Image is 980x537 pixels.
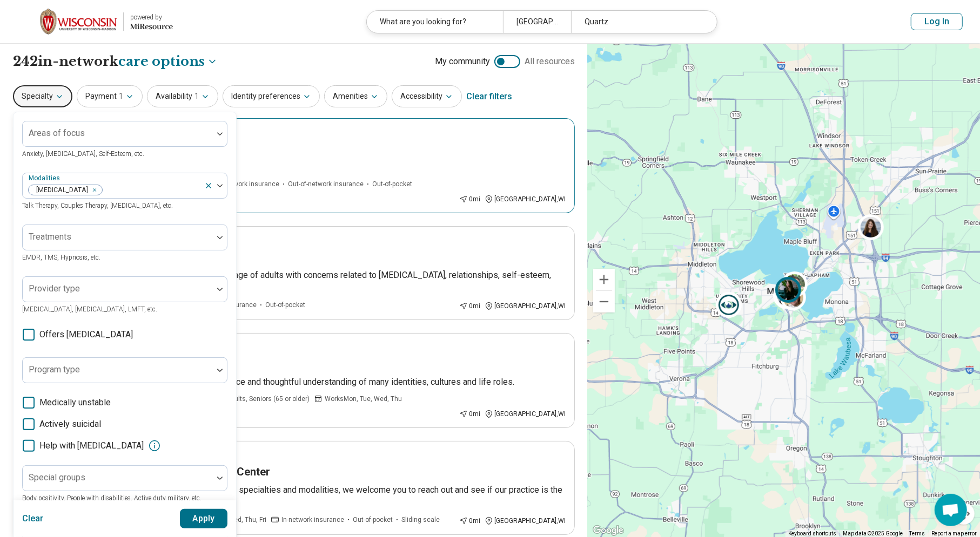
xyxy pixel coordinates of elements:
span: Out-of-pocket [353,515,393,525]
div: 0 mi [459,301,480,311]
label: Areas of focus [29,128,85,138]
label: Modalities [29,174,62,182]
label: Program type [29,364,80,375]
div: powered by [130,12,173,22]
button: Identity preferences [223,85,320,107]
span: Out-of-pocket [372,179,412,189]
label: Special groups [29,472,85,482]
a: Report a map error [931,531,977,536]
span: EMDR, TMS, Hypnosis, etc. [22,254,100,261]
div: 0 mi [459,409,480,419]
div: Quartz [571,11,707,33]
span: Offers [MEDICAL_DATA] [39,328,133,341]
button: Payment1 [77,85,143,107]
span: care options [118,52,205,71]
span: All resources [525,55,575,68]
label: Provider type [29,283,80,294]
span: Anxiety, [MEDICAL_DATA], Self-Esteem, etc. [22,150,144,158]
h1: 242 in-network [13,52,218,71]
span: Map data ©2025 Google [843,531,903,536]
span: Medically unstable [39,396,111,409]
label: Treatments [29,232,71,242]
a: Terms (opens in new tab) [909,531,925,536]
button: Care options [118,52,218,71]
button: Apply [180,509,228,528]
div: Clear filters [466,84,512,110]
p: [PERSON_NAME] enjoys working with a wide range of adults with concerns related to [MEDICAL_DATA],... [55,269,566,295]
button: Zoom in [593,269,615,290]
button: Availability1 [147,85,218,107]
span: [MEDICAL_DATA], [MEDICAL_DATA], LMFT, etc. [22,305,157,313]
span: In-network insurance [217,179,279,189]
div: [GEOGRAPHIC_DATA] , WI [485,301,566,311]
button: Clear [22,509,44,528]
span: 1 [194,91,199,102]
span: Actively suicidal [39,418,101,431]
div: 2 [773,282,799,308]
span: 1 [119,91,123,102]
button: Log In [911,13,963,30]
p: Developmental & Relational Trauma Therapist [55,161,566,174]
div: [GEOGRAPHIC_DATA] , WI [485,516,566,526]
div: What are you looking for? [367,11,503,33]
img: University of Wisconsin-Madison [40,9,117,35]
button: Accessibility [392,85,462,107]
span: Out-of-pocket [265,300,305,310]
button: Specialty [13,85,72,107]
span: [MEDICAL_DATA] [29,185,91,195]
span: Sliding scale [401,515,440,525]
div: [GEOGRAPHIC_DATA] , WI [485,409,566,419]
p: [PERSON_NAME] brings extensive life experience and thoughtful understanding of many identities, c... [55,376,566,389]
span: In-network insurance [281,515,344,525]
div: 0 mi [459,194,480,204]
p: QUEST has 25+ therapists with a wide variety of specialties and modalities, we welcome you to rea... [55,484,566,509]
span: Body positivity, People with disabilities, Active duty military, etc. [22,494,202,502]
button: Amenities [324,85,387,107]
span: Talk Therapy, Couples Therapy, [MEDICAL_DATA], etc. [22,202,173,209]
span: My community [435,55,490,68]
button: Zoom out [593,291,615,312]
span: Works Mon, Tue, Wed, Thu [325,394,402,404]
a: University of Wisconsin-Madisonpowered by [17,9,173,35]
span: Help with [MEDICAL_DATA] [39,439,144,452]
div: [GEOGRAPHIC_DATA], [GEOGRAPHIC_DATA] [503,11,571,33]
div: [GEOGRAPHIC_DATA] , WI [485,194,566,204]
div: 0 mi [459,516,480,526]
div: Open chat [935,494,967,526]
span: Out-of-network insurance [288,179,364,189]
